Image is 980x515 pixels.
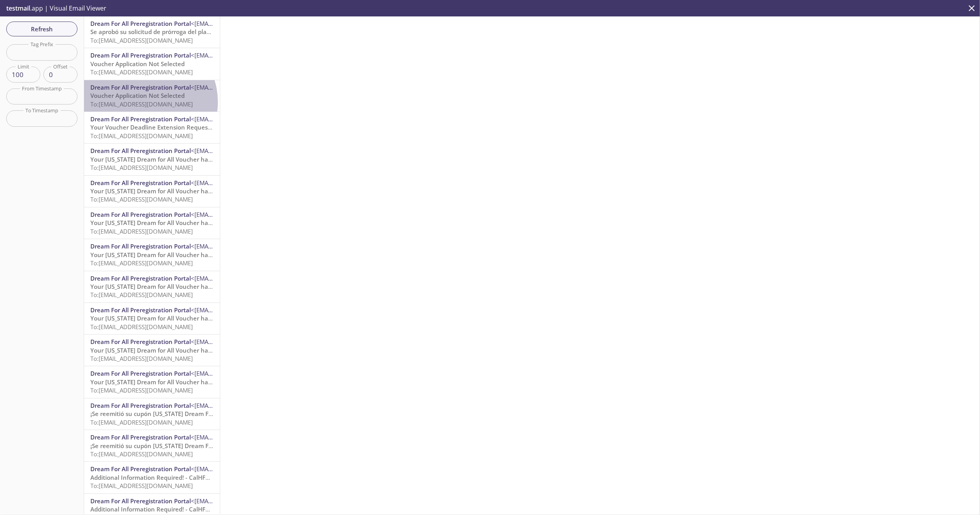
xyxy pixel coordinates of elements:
[90,164,193,171] span: To: [EMAIL_ADDRESS][DOMAIN_NAME]
[90,314,255,322] span: Your [US_STATE] Dream for All Voucher has been Reissued!
[90,369,191,377] span: Dream For All Preregistration Portal
[90,386,193,394] span: To: [EMAIL_ADDRESS][DOMAIN_NAME]
[191,51,292,59] span: <[EMAIL_ADDRESS][DOMAIN_NAME]>
[90,338,191,346] span: Dream For All Preregistration Portal
[90,402,191,409] span: Dream For All Preregistration Portal
[90,497,191,505] span: Dream For All Preregistration Portal
[90,242,191,250] span: Dream For All Preregistration Portal
[90,291,193,299] span: To: [EMAIL_ADDRESS][DOMAIN_NAME]
[90,195,193,203] span: To: [EMAIL_ADDRESS][DOMAIN_NAME]
[90,92,185,99] span: Voucher Application Not Selected
[191,242,292,250] span: <[EMAIL_ADDRESS][DOMAIN_NAME]>
[191,433,292,441] span: <[EMAIL_ADDRESS][DOMAIN_NAME]>
[84,207,220,239] div: Dream For All Preregistration Portal<[EMAIL_ADDRESS][DOMAIN_NAME]>Your [US_STATE] Dream for All V...
[191,369,292,377] span: <[EMAIL_ADDRESS][DOMAIN_NAME]>
[90,147,191,155] span: Dream For All Preregistration Portal
[90,115,191,123] span: Dream For All Preregistration Portal
[90,68,193,76] span: To: [EMAIL_ADDRESS][DOMAIN_NAME]
[84,16,220,48] div: Dream For All Preregistration Portal<[EMAIL_ADDRESS][DOMAIN_NAME]>Se aprobó su solicitud de prórr...
[90,20,191,27] span: Dream For All Preregistration Portal
[191,465,292,473] span: <[EMAIL_ADDRESS][DOMAIN_NAME]>
[191,83,292,91] span: <[EMAIL_ADDRESS][DOMAIN_NAME]>
[90,227,193,235] span: To: [EMAIL_ADDRESS][DOMAIN_NAME]
[84,271,220,303] div: Dream For All Preregistration Portal<[EMAIL_ADDRESS][DOMAIN_NAME]>Your [US_STATE] Dream for All V...
[84,48,220,79] div: Dream For All Preregistration Portal<[EMAIL_ADDRESS][DOMAIN_NAME]>Voucher Application Not Selecte...
[90,211,191,218] span: Dream For All Preregistration Portal
[90,83,191,91] span: Dream For All Preregistration Portal
[191,402,292,409] span: <[EMAIL_ADDRESS][DOMAIN_NAME]>
[84,144,220,175] div: Dream For All Preregistration Portal<[EMAIL_ADDRESS][DOMAIN_NAME]>Your [US_STATE] Dream for All V...
[84,176,220,207] div: Dream For All Preregistration Portal<[EMAIL_ADDRESS][DOMAIN_NAME]>Your [US_STATE] Dream for All V...
[191,147,292,155] span: <[EMAIL_ADDRESS][DOMAIN_NAME]>
[191,306,292,314] span: <[EMAIL_ADDRESS][DOMAIN_NAME]>
[90,51,191,59] span: Dream For All Preregistration Portal
[191,497,292,505] span: <[EMAIL_ADDRESS][DOMAIN_NAME]>
[90,465,191,473] span: Dream For All Preregistration Portal
[90,323,193,331] span: To: [EMAIL_ADDRESS][DOMAIN_NAME]
[84,398,220,430] div: Dream For All Preregistration Portal<[EMAIL_ADDRESS][DOMAIN_NAME]>¡Se reemitió su cupón [US_STATE...
[90,474,243,481] span: Additional Information Required! - CalHFA Application
[191,115,292,123] span: <[EMAIL_ADDRESS][DOMAIN_NAME]>
[84,335,220,366] div: Dream For All Preregistration Portal<[EMAIL_ADDRESS][DOMAIN_NAME]>Your [US_STATE] Dream for All V...
[13,24,71,34] span: Refresh
[6,22,77,36] button: Refresh
[90,36,193,44] span: To: [EMAIL_ADDRESS][DOMAIN_NAME]
[191,274,292,282] span: <[EMAIL_ADDRESS][DOMAIN_NAME]>
[191,20,292,27] span: <[EMAIL_ADDRESS][DOMAIN_NAME]>
[90,28,249,36] span: Se aprobó su solicitud de prórroga del plazo de su cupón
[84,112,220,143] div: Dream For All Preregistration Portal<[EMAIL_ADDRESS][DOMAIN_NAME]>Your Voucher Deadline Extension...
[90,442,225,450] span: ¡Se reemitió su cupón [US_STATE] Dream For All!
[90,251,255,259] span: Your [US_STATE] Dream for All Voucher has been Reissued!
[90,187,255,195] span: Your [US_STATE] Dream for All Voucher has been Reissued!
[90,450,193,458] span: To: [EMAIL_ADDRESS][DOMAIN_NAME]
[90,179,191,187] span: Dream For All Preregistration Portal
[90,132,193,140] span: To: [EMAIL_ADDRESS][DOMAIN_NAME]
[84,239,220,270] div: Dream For All Preregistration Portal<[EMAIL_ADDRESS][DOMAIN_NAME]>Your [US_STATE] Dream for All V...
[90,123,267,131] span: Your Voucher Deadline Extension Request Has Been Approved
[90,355,193,362] span: To: [EMAIL_ADDRESS][DOMAIN_NAME]
[90,60,185,68] span: Voucher Application Not Selected
[90,219,255,227] span: Your [US_STATE] Dream for All Voucher has been Reissued!
[84,366,220,398] div: Dream For All Preregistration Portal<[EMAIL_ADDRESS][DOMAIN_NAME]>Your [US_STATE] Dream for All V...
[90,482,193,490] span: To: [EMAIL_ADDRESS][DOMAIN_NAME]
[90,155,255,163] span: Your [US_STATE] Dream for All Voucher has been Reissued!
[90,418,193,426] span: To: [EMAIL_ADDRESS][DOMAIN_NAME]
[84,80,220,112] div: Dream For All Preregistration Portal<[EMAIL_ADDRESS][DOMAIN_NAME]>Voucher Application Not Selecte...
[90,505,243,513] span: Additional Information Required! - CalHFA Application
[6,4,30,13] span: testmail
[191,211,292,218] span: <[EMAIL_ADDRESS][DOMAIN_NAME]>
[191,338,292,346] span: <[EMAIL_ADDRESS][DOMAIN_NAME]>
[84,462,220,493] div: Dream For All Preregistration Portal<[EMAIL_ADDRESS][DOMAIN_NAME]>Additional Information Required...
[90,274,191,282] span: Dream For All Preregistration Portal
[90,346,255,354] span: Your [US_STATE] Dream for All Voucher has been Reissued!
[90,433,191,441] span: Dream For All Preregistration Portal
[84,430,220,461] div: Dream For All Preregistration Portal<[EMAIL_ADDRESS][DOMAIN_NAME]>¡Se reemitió su cupón [US_STATE...
[191,179,292,187] span: <[EMAIL_ADDRESS][DOMAIN_NAME]>
[90,259,193,267] span: To: [EMAIL_ADDRESS][DOMAIN_NAME]
[90,306,191,314] span: Dream For All Preregistration Portal
[90,410,225,418] span: ¡Se reemitió su cupón [US_STATE] Dream For All!
[90,378,255,386] span: Your [US_STATE] Dream for All Voucher has been Reissued!
[90,283,255,290] span: Your [US_STATE] Dream for All Voucher has been Reissued!
[90,100,193,108] span: To: [EMAIL_ADDRESS][DOMAIN_NAME]
[84,303,220,334] div: Dream For All Preregistration Portal<[EMAIL_ADDRESS][DOMAIN_NAME]>Your [US_STATE] Dream for All V...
